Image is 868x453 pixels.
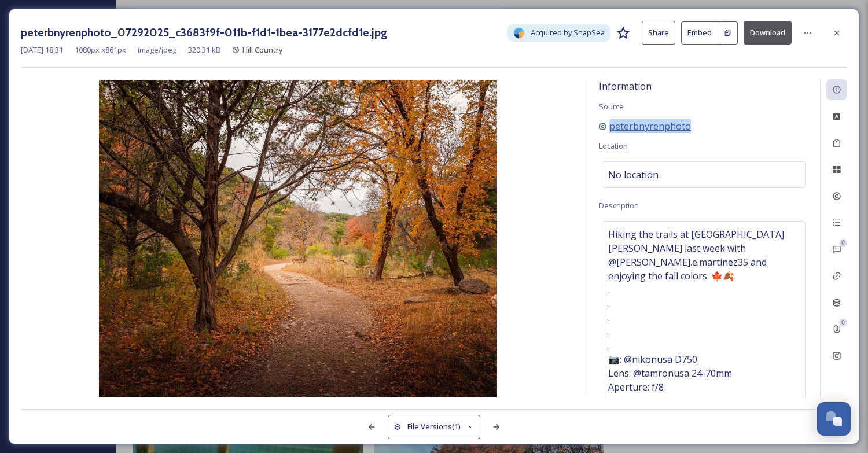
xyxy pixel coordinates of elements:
h3: peterbnyrenphoto_07292025_c3683f9f-011b-f1d1-1bea-3177e2dcfd1e.jpg [21,24,387,41]
span: No location [608,168,659,182]
button: Embed [681,21,718,45]
button: Share [642,21,675,45]
span: Hill Country [242,45,283,55]
span: peterbnyrenphoto [609,119,691,133]
button: Download [744,21,792,45]
span: Source [599,101,624,112]
span: [DATE] 18:31 [21,45,63,56]
span: Description [599,200,639,211]
button: Open Chat [817,402,851,436]
div: 0 [839,319,847,327]
span: image/jpeg [138,45,176,56]
img: snapsea-logo.png [513,27,525,39]
span: Acquired by SnapSea [531,27,605,38]
span: 320.31 kB [188,45,220,56]
span: Information [599,80,652,93]
button: File Versions(1) [388,415,480,439]
img: 1QaJuiWgs7ssgooTGaM-F-86O7sgUo-lc.jpg [21,80,575,397]
a: peterbnyrenphoto [599,119,691,133]
span: Location [599,141,628,151]
span: 1080 px x 861 px [75,45,126,56]
div: 0 [839,239,847,247]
